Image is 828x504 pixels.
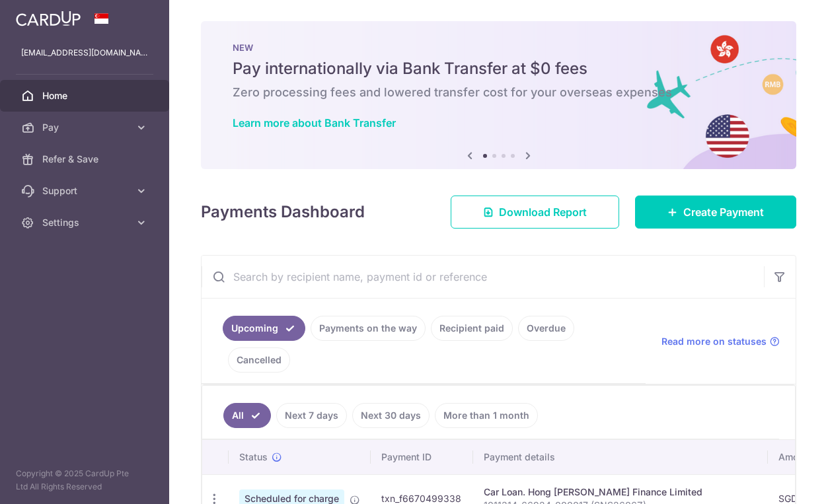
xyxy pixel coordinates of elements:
[201,21,796,169] img: Bank transfer banner
[435,403,538,428] a: More than 1 month
[223,316,305,341] a: Upcoming
[473,440,768,474] th: Payment details
[239,450,268,464] span: Status
[223,403,271,428] a: All
[661,335,767,348] span: Read more on statuses
[778,450,812,464] span: Amount
[42,121,130,134] span: Pay
[202,256,764,298] input: Search by recipient name, payment id or reference
[233,42,765,53] p: NEW
[16,11,81,26] img: CardUp
[21,46,148,59] p: [EMAIL_ADDRESS][DOMAIN_NAME]
[42,216,130,229] span: Settings
[635,196,796,229] a: Create Payment
[201,200,365,224] h4: Payments Dashboard
[683,204,764,220] span: Create Payment
[499,204,587,220] span: Download Report
[431,316,513,341] a: Recipient paid
[371,440,473,474] th: Payment ID
[352,403,430,428] a: Next 30 days
[484,486,757,499] div: Car Loan. Hong [PERSON_NAME] Finance Limited
[233,85,765,100] h6: Zero processing fees and lowered transfer cost for your overseas expenses
[42,89,130,102] span: Home
[276,403,347,428] a: Next 7 days
[42,153,130,166] span: Refer & Save
[311,316,426,341] a: Payments on the way
[228,347,290,373] a: Cancelled
[451,196,619,229] a: Download Report
[233,116,396,129] a: Learn more about Bank Transfer
[42,184,130,198] span: Support
[661,335,780,348] a: Read more on statuses
[518,316,574,341] a: Overdue
[233,58,765,79] h5: Pay internationally via Bank Transfer at $0 fees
